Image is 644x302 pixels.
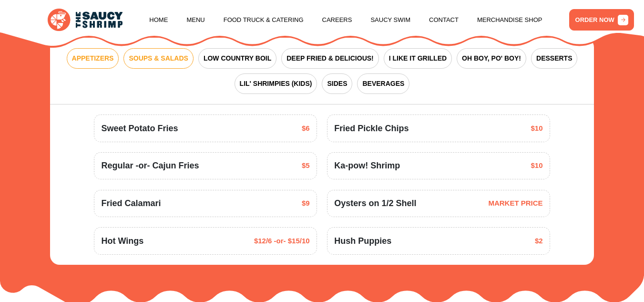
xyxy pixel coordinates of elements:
span: Sweet Potato Fries [101,122,178,135]
button: SOUPS & SALADS [123,48,193,69]
span: OH BOY, PO' BOY! [462,53,521,63]
span: $9 [302,198,310,209]
span: LOW COUNTRY BOIL [204,53,271,63]
button: LIL' SHRIMPIES (KIDS) [235,73,317,94]
button: BEVERAGES [357,73,409,94]
span: $6 [302,123,310,134]
button: OH BOY, PO' BOY! [457,48,526,69]
span: $10 [531,160,543,171]
span: $5 [302,160,310,171]
a: Merchandise Shop [477,2,542,38]
a: Careers [322,2,352,38]
span: LIL' SHRIMPIES (KIDS) [240,79,312,89]
button: DEEP FRIED & DELICIOUS! [281,48,379,69]
span: SIDES [327,79,347,89]
span: $10 [531,123,543,134]
span: SOUPS & SALADS [129,53,188,63]
span: Oysters on 1/2 Shell [334,197,416,210]
span: Regular -or- Cajun Fries [101,159,199,172]
button: APPETIZERS [67,48,119,69]
button: SIDES [322,73,352,94]
span: Hush Puppies [334,235,391,248]
a: Food Truck & Catering [224,2,304,38]
span: Hot Wings [101,235,143,248]
span: DESSERTS [536,53,572,63]
span: MARKET PRICE [488,198,542,209]
span: Fried Pickle Chips [334,122,409,135]
img: logo [48,9,122,31]
span: BEVERAGES [362,79,404,89]
span: Fried Calamari [101,197,161,210]
span: I LIKE IT GRILLED [389,53,447,63]
span: DEEP FRIED & DELICIOUS! [286,53,374,63]
button: I LIKE IT GRILLED [384,48,452,69]
a: Contact [429,2,459,38]
span: $12/6 -or- $15/10 [254,236,310,247]
span: Ka-pow! Shrimp [334,159,400,172]
span: APPETIZERS [72,53,114,63]
a: Menu [186,2,204,38]
a: Saucy Swim [370,2,410,38]
a: Home [149,2,168,38]
a: ORDER NOW [569,9,634,31]
button: LOW COUNTRY BOIL [198,48,276,69]
button: DESSERTS [531,48,577,69]
span: $2 [535,236,543,247]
